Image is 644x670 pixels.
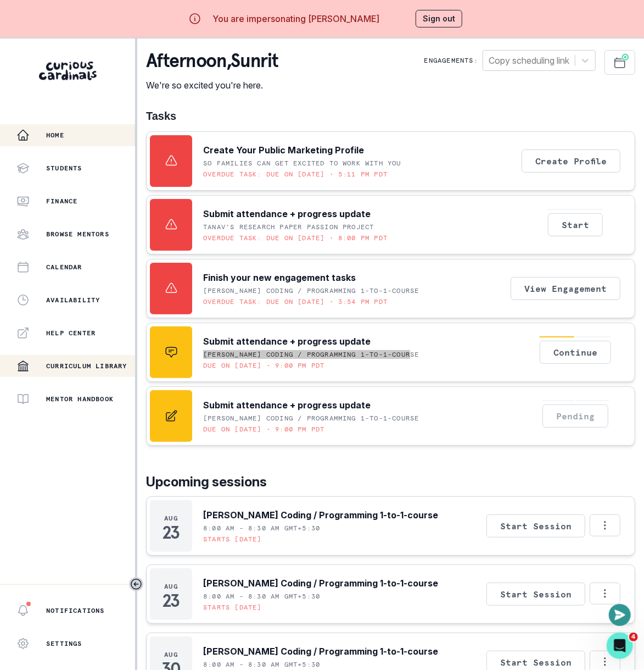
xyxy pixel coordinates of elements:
[46,362,127,370] p: Curriculum Library
[212,12,379,25] p: You are impersonating [PERSON_NAME]
[203,425,324,434] p: Due on [DATE] • 9:00 PM PDT
[203,603,262,612] p: Starts [DATE]
[590,514,620,536] button: Options
[607,633,633,659] iframe: Intercom live chat
[146,50,278,72] p: afternoon , Sunrit
[203,508,438,522] p: [PERSON_NAME] Coding / Programming 1-to-1-course
[548,213,603,236] button: Start
[39,62,97,80] img: Curious Cardinals Logo
[46,329,96,337] p: Help Center
[203,645,438,658] p: [PERSON_NAME] Coding / Programming 1-to-1-course
[416,10,462,27] button: Sign out
[163,527,180,538] p: 23
[203,398,371,412] p: Submit attendance + progress update
[542,405,608,428] button: Pending
[46,164,82,173] p: Students
[146,109,635,123] h1: Tasks
[46,639,82,648] p: Settings
[540,341,611,364] button: Continue
[203,660,320,669] p: 8:00 AM - 8:30 AM GMT+5:30
[129,577,143,591] button: Toggle sidebar
[146,79,278,92] p: We're so excited you're here.
[590,583,620,605] button: Options
[46,606,105,615] p: Notifications
[46,131,64,140] p: Home
[203,223,374,231] p: Tanav's Research Paper Passion Project
[163,595,180,606] p: 23
[203,271,356,284] p: Finish your new engagement tasks
[203,592,320,601] p: 8:00 AM - 8:30 AM GMT+5:30
[164,514,178,523] p: Aug
[203,143,364,157] p: Create Your Public Marketing Profile
[203,234,388,242] p: Overdue task: Due on [DATE] • 8:00 PM PDT
[486,583,585,606] button: Start Session
[424,56,478,65] p: Engagements:
[511,277,620,300] button: View Engagement
[522,149,620,173] button: Create Profile
[46,197,77,206] p: Finance
[203,361,324,370] p: Due on [DATE] • 9:00 PM PDT
[203,286,419,295] p: [PERSON_NAME] Coding / Programming 1-to-1-course
[609,604,631,626] button: Open or close messaging widget
[203,535,262,544] p: Starts [DATE]
[46,296,100,304] p: Availability
[46,263,82,272] p: Calendar
[146,472,635,492] p: Upcoming sessions
[46,395,114,403] p: Mentor Handbook
[164,582,178,591] p: Aug
[203,577,438,590] p: [PERSON_NAME] Coding / Programming 1-to-1-course
[203,350,419,359] p: [PERSON_NAME] Coding / Programming 1-to-1-course
[203,524,320,533] p: 8:00 AM - 8:30 AM GMT+5:30
[486,514,585,538] button: Start Session
[203,207,371,220] p: Submit attendance + progress update
[46,230,109,239] p: Browse Mentors
[164,650,178,659] p: Aug
[203,414,419,423] p: [PERSON_NAME] Coding / Programming 1-to-1-course
[629,633,638,641] span: 4
[203,170,388,179] p: Overdue task: Due on [DATE] • 5:11 PM PDT
[203,335,371,348] p: Submit attendance + progress update
[604,50,635,75] button: Schedule Sessions
[203,297,388,306] p: Overdue task: Due on [DATE] • 3:54 PM PDT
[203,159,401,168] p: SO FAMILIES CAN GET EXCITED TO WORK WITH YOU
